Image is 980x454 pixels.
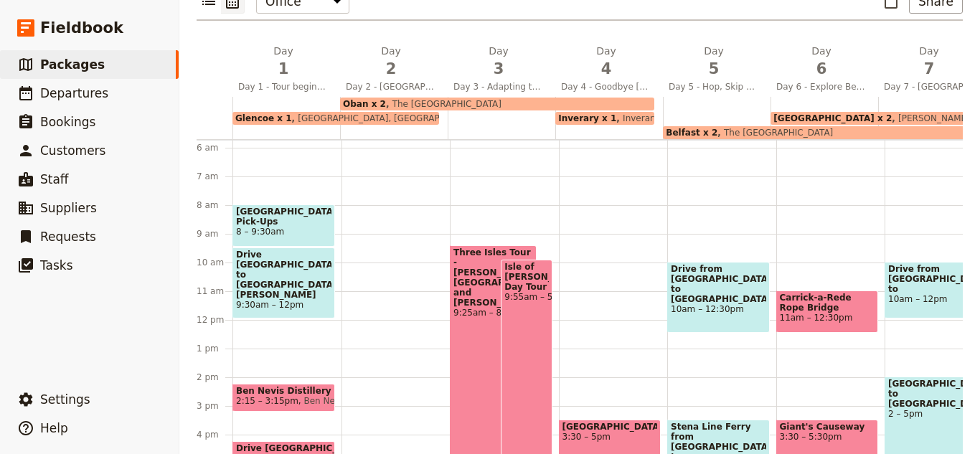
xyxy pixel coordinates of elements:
h2: Day [669,44,759,80]
span: Suppliers [40,201,97,215]
span: 10am – 12:30pm [671,304,766,314]
span: [GEOGRAPHIC_DATA] x 2 [773,113,892,123]
span: Drive [GEOGRAPHIC_DATA] to [GEOGRAPHIC_DATA][PERSON_NAME] [236,250,331,300]
span: Belfast x 2 [666,128,717,138]
div: 7 am [197,171,232,182]
div: 10 am [197,257,232,268]
span: 2:15 – 3:15pm [236,396,298,406]
div: Carrick-a-Rede Rope Bridge11am – 12:30pm [776,290,879,333]
span: 6 [776,58,867,80]
span: Staff [40,172,69,186]
span: 1 [238,58,329,80]
span: Oban x 2 [343,99,386,109]
h2: Day [238,44,329,80]
span: 8 – 9:30am [236,227,331,237]
h2: Day [346,44,436,80]
div: Belfast x 2The [GEOGRAPHIC_DATA] [663,126,977,139]
span: Day 4 - Goodbye [PERSON_NAME], Hello Inveraray [555,81,657,93]
span: 9:25am – 8:30pm [453,308,533,318]
span: Ben Nevis Distillery [236,386,331,396]
span: 7 [884,58,974,80]
div: Ben Nevis Distillery2:15 – 3:15pmBen Nevis Distillery [232,384,335,412]
span: 3 [453,58,544,80]
span: Packages [40,57,105,72]
span: Three Isles Tour - [PERSON_NAME][GEOGRAPHIC_DATA] and [PERSON_NAME] [453,247,533,308]
span: 9:30am – 12pm [236,300,331,310]
button: Day5Day 5 - Hop, Skip and Jump Over the Irish Sea to [GEOGRAPHIC_DATA] [663,44,771,97]
button: Day6Day 6 - Explore Belfast Day [771,44,878,97]
div: Oban x 2The [GEOGRAPHIC_DATA] [340,98,654,110]
div: 1 pm [197,343,232,354]
button: Day1Day 1 - Tour begins! [GEOGRAPHIC_DATA] Pick-Ups and [GEOGRAPHIC_DATA] [232,44,340,97]
span: Day 7 - [GEOGRAPHIC_DATA] - [GEOGRAPHIC_DATA] [878,81,980,93]
div: 4 pm [197,429,232,440]
span: Giant's Causeway [780,422,875,432]
div: Glencoe x 1[GEOGRAPHIC_DATA], [GEOGRAPHIC_DATA][PERSON_NAME] [232,112,439,125]
span: [GEOGRAPHIC_DATA], [GEOGRAPHIC_DATA][PERSON_NAME] [292,113,556,123]
span: Fieldbook [40,17,123,39]
span: Glencoe x 1 [235,113,292,123]
span: Day 1 - Tour begins! [GEOGRAPHIC_DATA] Pick-Ups and [GEOGRAPHIC_DATA] [232,81,334,93]
span: Drive [GEOGRAPHIC_DATA][PERSON_NAME] to [GEOGRAPHIC_DATA] [236,443,331,453]
span: 2 [346,58,436,80]
button: Day3Day 3 - Adapting to Island Life [448,44,555,97]
h2: Day [776,44,867,80]
span: Departures [40,86,108,100]
span: 3:30 – 5pm [562,432,658,442]
span: Day 6 - Explore Belfast Day [771,81,872,93]
div: 8 am [197,199,232,211]
div: Drive from [GEOGRAPHIC_DATA] to [GEOGRAPHIC_DATA]10am – 12:30pm [667,262,770,333]
div: Inverary x 1Inverary Inn [555,112,654,125]
span: Day 3 - Adapting to Island Life [448,81,550,93]
span: 3:30 – 5:30pm [780,432,875,442]
div: Drive [GEOGRAPHIC_DATA] to [GEOGRAPHIC_DATA][PERSON_NAME]9:30am – 12pm [232,247,335,318]
span: Settings [40,392,90,407]
span: Customers [40,143,105,158]
span: Isle of [PERSON_NAME] Day Tour [504,262,548,292]
button: Day4Day 4 - Goodbye [PERSON_NAME], Hello Inveraray [555,44,663,97]
h2: Day [884,44,974,80]
span: [GEOGRAPHIC_DATA] Pick-Ups [236,207,331,227]
h2: Day [453,44,544,80]
div: [GEOGRAPHIC_DATA] Pick-Ups8 – 9:30am [232,204,335,247]
div: 11 am [197,285,232,297]
span: 9:55am – 5:05pm [504,292,548,302]
span: Drive from [GEOGRAPHIC_DATA] to [GEOGRAPHIC_DATA] [671,264,766,304]
h2: Day [561,44,651,80]
span: Carrick-a-Rede Rope Bridge [780,293,875,313]
span: Inverary x 1 [558,113,616,123]
span: [GEOGRAPHIC_DATA] [562,422,658,432]
span: Help [40,421,68,435]
span: Bookings [40,115,95,129]
div: 9 am [197,228,232,240]
div: 3 pm [197,400,232,412]
span: Day 5 - Hop, Skip and Jump Over the Irish Sea to [GEOGRAPHIC_DATA] [663,81,765,93]
div: 2 pm [197,372,232,383]
span: 11am – 12:30pm [780,313,875,323]
span: Day 2 - [GEOGRAPHIC_DATA][PERSON_NAME] to Oban [340,81,442,93]
span: 5 [669,58,759,80]
span: Ben Nevis Distillery [298,396,388,406]
div: 6 am [197,142,232,153]
span: The [GEOGRAPHIC_DATA] [386,99,501,109]
span: 4 [561,58,651,80]
div: 12 pm [197,314,232,326]
button: Day2Day 2 - [GEOGRAPHIC_DATA][PERSON_NAME] to Oban [340,44,448,97]
span: Requests [40,230,96,244]
span: Inverary Inn [616,113,674,123]
span: Tasks [40,258,73,273]
span: The [GEOGRAPHIC_DATA] [717,128,833,138]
